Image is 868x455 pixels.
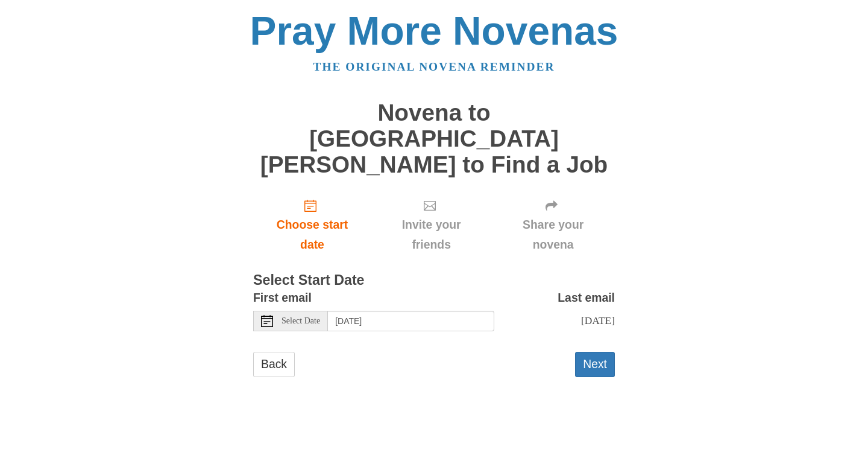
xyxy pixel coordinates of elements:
div: Click "Next" to confirm your start date first. [371,189,491,261]
span: Share your novena [503,215,603,255]
a: Back [253,352,295,377]
span: Choose start date [265,215,359,255]
h3: Select Start Date [253,273,615,288]
a: Pray More Novenas [250,8,618,53]
span: Select Date [281,317,320,325]
span: [DATE] [581,314,615,326]
label: First email [253,288,312,308]
span: Invite your friends [383,215,479,255]
button: Next [575,352,615,377]
a: Choose start date [253,189,371,261]
label: Last email [558,288,615,308]
a: The original novena reminder [313,60,555,73]
div: Click "Next" to confirm your start date first. [491,189,615,261]
h1: Novena to [GEOGRAPHIC_DATA][PERSON_NAME] to Find a Job [253,100,615,177]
